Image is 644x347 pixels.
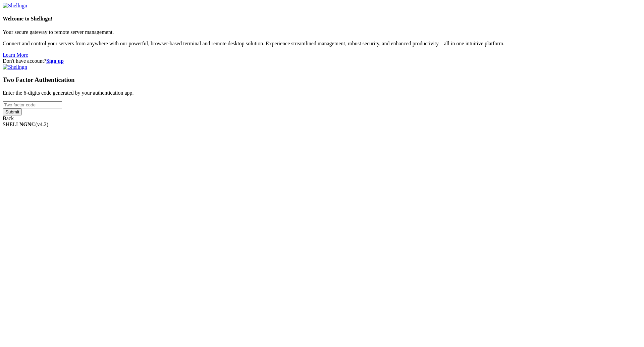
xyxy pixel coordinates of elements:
[3,90,641,96] p: Enter the 6-digits code generated by your authentication app.
[46,58,64,64] a: Sign up
[3,52,28,58] a: Learn More
[3,16,641,22] h4: Welcome to Shellngn!
[3,121,48,127] span: SHELL ©
[3,101,62,108] input: Two factor code
[3,108,22,115] input: Submit
[3,3,27,9] img: Shellngn
[3,115,14,121] a: Back
[3,29,641,35] p: Your secure gateway to remote server management.
[3,76,641,84] h3: Two Factor Authentication
[3,41,641,47] p: Connect and control your servers from anywhere with our powerful, browser-based terminal and remo...
[3,58,641,64] div: Don't have account?
[36,121,49,127] span: 4.2.0
[19,121,32,127] b: NGN
[3,64,27,70] img: Shellngn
